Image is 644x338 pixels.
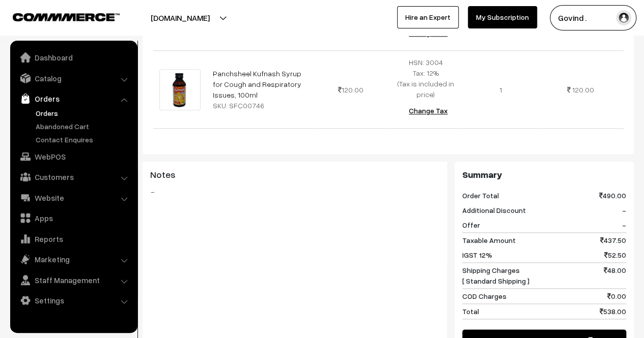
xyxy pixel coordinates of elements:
span: IGST 12% [462,250,492,260]
h3: Notes [150,169,439,180]
a: WebPOS [13,147,134,166]
a: Customers [13,168,134,186]
span: 1 [499,85,502,94]
a: Orders [13,89,134,108]
a: My Subscription [468,6,537,28]
span: - [622,220,626,230]
a: Website [13,189,134,207]
img: COMMMERCE [13,13,120,21]
a: Settings [13,291,134,310]
h3: Summary [462,169,626,180]
span: COD Charges [462,291,507,301]
img: user [616,10,631,25]
a: Hire an Expert [397,6,459,28]
a: Staff Management [13,271,134,289]
span: 48.00 [604,265,626,286]
span: 0.00 [607,291,626,301]
span: 52.50 [604,250,626,260]
a: Apps [13,209,134,227]
img: panchsheel-kufnash-syrup.png [159,69,201,110]
a: COMMMERCE [13,10,102,22]
a: Marketing [13,250,134,268]
a: Contact Enquires [33,134,134,145]
span: 437.50 [600,235,626,245]
span: Shipping Charges [ Standard Shipping ] [462,265,529,286]
span: Additional Discount [462,205,526,216]
a: Abandoned Cart [33,121,134,132]
span: Total [462,306,479,317]
button: Govind . [550,5,636,30]
div: SKU: SFC00746 [213,100,307,111]
span: Order Total [462,190,499,201]
a: Dashboard [13,48,134,67]
span: 490.00 [599,190,626,201]
blockquote: - [150,186,439,198]
span: Offer [462,220,480,230]
span: 538.00 [600,306,626,317]
button: Change Tax [401,100,456,122]
span: Taxable Amount [462,235,516,245]
span: 120.00 [572,85,594,94]
a: Panchsheel Kufnash Syrup for Cough and Respiratory Issues, 100ml [213,69,301,99]
span: 120.00 [338,85,363,94]
a: Orders [33,108,134,118]
a: Catalog [13,69,134,87]
a: Reports [13,230,134,248]
span: - [622,205,626,216]
button: [DOMAIN_NAME] [115,5,245,30]
span: HSN: 3004 Tax: 12% (Tax is included in price) [398,58,454,99]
